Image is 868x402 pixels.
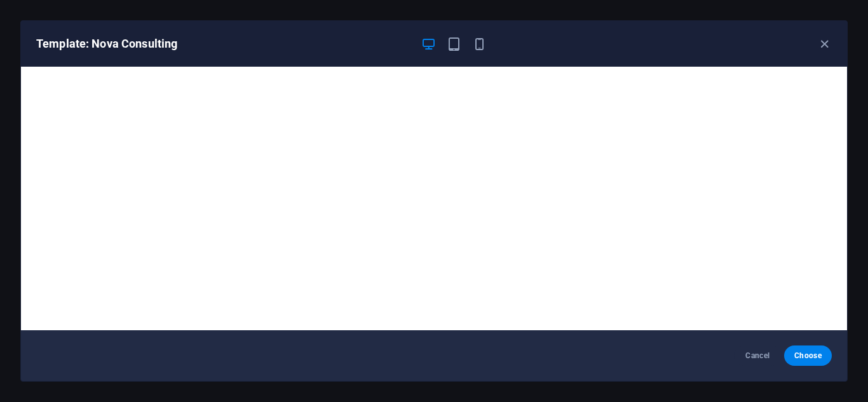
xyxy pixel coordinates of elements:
[744,351,771,361] span: Cancel
[784,345,832,366] button: Choose
[794,351,822,361] span: Choose
[21,67,847,330] iframe: To enrich screen reader interactions, please activate Accessibility in Grammarly extension settings
[734,345,782,366] button: Cancel
[36,36,410,51] h6: Template: Nova Consulting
